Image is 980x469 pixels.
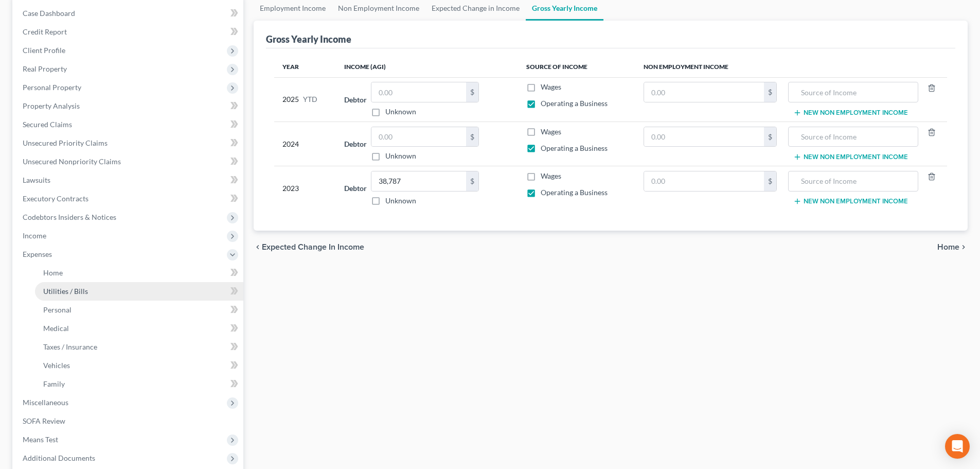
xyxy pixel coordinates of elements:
label: Unknown [385,107,416,117]
div: Open Intercom Messenger [945,434,970,459]
span: Taxes / Insurance [43,342,97,351]
span: Codebtors Insiders & Notices [23,213,116,221]
a: Property Analysis [14,97,243,115]
label: Debtor [344,183,367,194]
a: SOFA Review [14,412,243,430]
a: Taxes / Insurance [35,338,243,356]
span: Family [43,379,65,388]
a: Home [35,264,243,282]
input: 0.00 [371,171,466,191]
input: Source of Income [794,82,912,102]
a: Case Dashboard [14,4,243,23]
a: Credit Report [14,23,243,41]
span: Personal Property [23,83,81,92]
input: 0.00 [371,127,466,147]
a: Vehicles [35,356,243,375]
a: Secured Claims [14,115,243,134]
span: Operating a Business [541,144,608,152]
a: Personal [35,301,243,319]
th: Non Employment Income [635,57,947,77]
span: Personal [43,305,72,314]
input: 0.00 [371,82,466,102]
span: Client Profile [23,46,65,55]
label: Debtor [344,138,367,149]
div: Gross Yearly Income [266,33,351,45]
span: Executory Contracts [23,194,88,203]
button: New Non Employment Income [793,197,908,205]
span: Home [43,268,63,277]
span: Real Property [23,64,67,73]
th: Income (AGI) [336,57,518,77]
input: 0.00 [644,82,764,102]
span: Means Test [23,435,58,444]
span: Credit Report [23,27,67,36]
span: Unsecured Priority Claims [23,138,108,147]
span: Additional Documents [23,454,95,462]
span: Wages [541,127,561,136]
span: Expenses [23,250,52,258]
input: 0.00 [644,171,764,191]
span: Vehicles [43,361,70,370]
span: Wages [541,171,561,180]
a: Medical [35,319,243,338]
button: New Non Employment Income [793,109,908,117]
button: New Non Employment Income [793,153,908,161]
input: Source of Income [794,171,912,191]
div: $ [764,171,776,191]
div: $ [466,127,478,147]
div: 2025 [282,82,328,117]
input: Source of Income [794,127,912,147]
div: 2024 [282,127,328,162]
span: Utilities / Bills [43,287,88,296]
th: Source of Income [518,57,635,77]
a: Family [35,375,243,393]
div: $ [466,171,478,191]
label: Debtor [344,94,367,105]
span: Wages [541,82,561,91]
span: Miscellaneous [23,398,68,407]
a: Executory Contracts [14,189,243,208]
label: Unknown [385,196,416,206]
span: SOFA Review [23,416,65,425]
span: Unsecured Nonpriority Claims [23,157,121,166]
button: Home chevron_right [937,243,968,251]
span: Expected Change in Income [262,243,364,251]
a: Unsecured Nonpriority Claims [14,152,243,171]
span: Income [23,231,46,240]
span: Medical [43,324,69,333]
span: Home [937,243,959,251]
span: Secured Claims [23,120,72,129]
i: chevron_right [959,243,968,251]
span: Operating a Business [541,99,608,108]
label: Unknown [385,151,416,161]
div: $ [764,82,776,102]
span: Case Dashboard [23,9,75,18]
span: Operating a Business [541,188,608,197]
input: 0.00 [644,127,764,147]
div: $ [764,127,776,147]
a: Lawsuits [14,171,243,189]
i: chevron_left [254,243,262,251]
div: 2023 [282,171,328,206]
a: Utilities / Bills [35,282,243,301]
a: Unsecured Priority Claims [14,134,243,152]
button: chevron_left Expected Change in Income [254,243,364,251]
div: $ [466,82,478,102]
span: YTD [303,94,317,105]
span: Property Analysis [23,101,80,110]
span: Lawsuits [23,176,50,184]
th: Year [274,57,336,77]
